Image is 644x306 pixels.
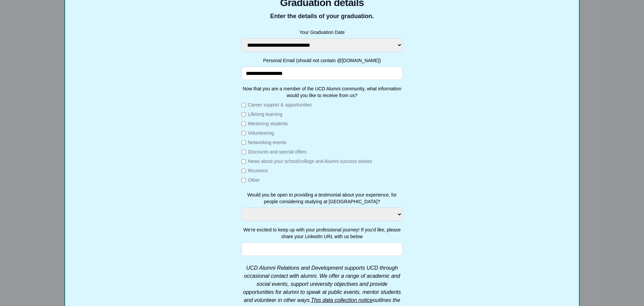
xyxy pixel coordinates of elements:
[248,101,312,108] label: Career support & opportunities
[311,297,373,303] a: This data collection notice
[248,177,260,183] label: Other
[241,226,402,240] label: We're excited to keep up with your professional journey! If you'd like, please share your LinkedI...
[241,85,402,99] label: Now that you are a member of the UCD Alumni community, what information would you like to receive...
[248,148,307,155] label: Discounts and special offers
[241,11,402,21] p: Enter the details of your graduation.
[241,57,402,64] label: Personal Email (should not contain @[DOMAIN_NAME])
[248,167,268,174] label: Reunions
[248,120,288,127] label: Mentoring students
[248,111,282,118] label: Lifelong learning
[241,191,402,205] label: Would you be open to providing a testimonial about your experience, for people considering studyi...
[248,158,372,165] label: News about your school/college and Alumni success stories
[248,130,274,136] label: Volunteering
[241,29,402,36] label: Your Graduation Date
[248,139,286,146] label: Networking events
